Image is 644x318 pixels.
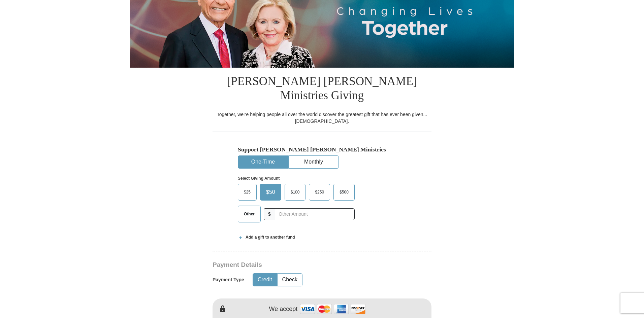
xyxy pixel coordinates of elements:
input: Other Amount [275,208,355,220]
button: Check [278,274,302,286]
span: Other [240,209,258,219]
button: Credit [253,274,277,286]
button: One-Time [238,156,288,168]
div: Together, we're helping people all over the world discover the greatest gift that has ever been g... [213,111,431,125]
span: $500 [336,187,352,197]
img: credit cards accepted [299,302,366,316]
span: $ [264,208,275,220]
span: $50 [263,187,279,197]
h4: We accept [269,306,298,313]
strong: Select Giving Amount [238,176,280,181]
span: $25 [240,187,254,197]
span: $100 [287,187,303,197]
h1: [PERSON_NAME] [PERSON_NAME] Ministries Giving [213,68,431,111]
span: $250 [312,187,327,197]
h3: Payment Details [213,261,384,269]
button: Monthly [289,156,339,168]
h5: Support [PERSON_NAME] [PERSON_NAME] Ministries [238,146,406,153]
span: Add a gift to another fund [243,235,295,240]
h5: Payment Type [213,277,244,283]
